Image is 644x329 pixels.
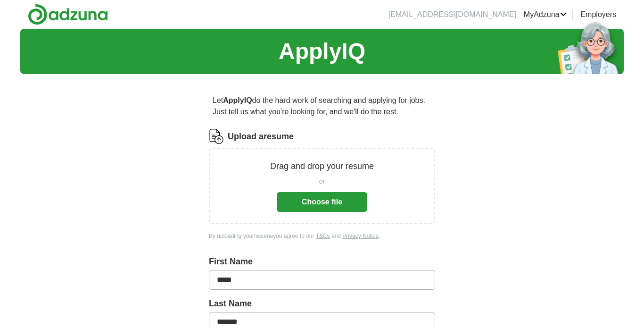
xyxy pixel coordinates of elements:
button: Choose file [277,192,367,212]
span: or [319,177,325,186]
li: [EMAIL_ADDRESS][DOMAIN_NAME] [388,9,516,20]
a: MyAdzuna [524,9,567,20]
h1: ApplyIQ [279,34,365,68]
label: Upload a resume [228,130,294,143]
strong: ApplyIQ [223,96,252,104]
a: Employers [580,9,616,20]
p: Let do the hard work of searching and applying for jobs. Just tell us what you're looking for, an... [209,91,435,121]
img: Adzuna logo [28,4,108,25]
label: Last Name [209,297,435,310]
label: First Name [209,255,435,268]
a: T&Cs [316,233,330,239]
img: CV Icon [209,129,224,144]
div: By uploading your resume you agree to our and . [209,232,435,240]
a: Privacy Notice [342,233,379,239]
p: Drag and drop your resume [270,160,374,173]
